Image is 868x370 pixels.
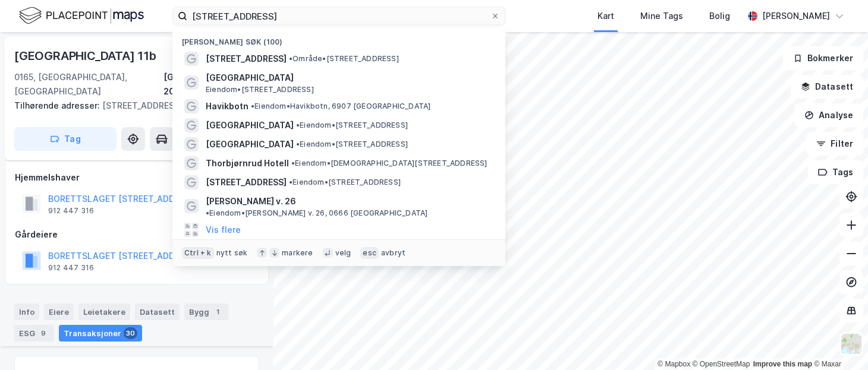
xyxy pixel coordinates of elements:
[381,248,405,258] div: avbryt
[48,206,94,216] div: 912 447 316
[296,121,408,130] span: Eiendom • [STREET_ADDRESS]
[791,75,863,99] button: Datasett
[14,99,250,113] div: [STREET_ADDRESS]
[163,70,259,99] div: [GEOGRAPHIC_DATA], 208/377
[44,303,74,320] div: Eiere
[206,71,491,85] span: [GEOGRAPHIC_DATA]
[296,140,300,148] span: •
[291,159,295,167] span: •
[124,327,137,339] div: 30
[289,178,401,187] span: Eiendom • [STREET_ADDRESS]
[14,100,102,110] span: Tilhørende adresser:
[206,85,314,94] span: Eiendom • [STREET_ADDRESS]
[216,248,248,258] div: nytt søk
[59,325,142,341] div: Transaksjoner
[291,159,488,168] span: Eiendom • [DEMOGRAPHIC_DATA][STREET_ADDRESS]
[78,303,130,320] div: Leietakere
[206,208,427,218] span: Eiendom • [PERSON_NAME] v. 26, 0666 [GEOGRAPHIC_DATA]
[289,54,399,64] span: Område • [STREET_ADDRESS]
[135,303,180,320] div: Datasett
[37,327,49,339] div: 9
[709,9,730,23] div: Bolig
[808,160,863,184] button: Tags
[14,70,163,99] div: 0165, [GEOGRAPHIC_DATA], [GEOGRAPHIC_DATA]
[640,9,683,23] div: Mine Tags
[289,54,293,63] span: •
[206,208,209,217] span: •
[206,99,249,113] span: Havikbotn
[184,303,228,320] div: Bygg
[296,140,408,149] span: Eiendom • [STREET_ADDRESS]
[809,313,868,370] div: Kontrollprogram for chat
[14,303,39,320] div: Info
[206,137,294,151] span: [GEOGRAPHIC_DATA]
[753,360,812,368] a: Improve this map
[212,306,224,318] div: 1
[296,121,300,129] span: •
[289,178,293,186] span: •
[15,227,259,242] div: Gårdeiere
[172,28,505,49] div: [PERSON_NAME] søk (100)
[206,223,241,237] button: Vis flere
[206,156,289,170] span: Thorbjørnrud Hotell
[658,360,690,368] a: Mapbox
[806,132,863,156] button: Filter
[335,248,351,258] div: velg
[597,9,614,23] div: Kart
[783,46,863,70] button: Bokmerker
[794,103,863,127] button: Analyse
[360,247,379,259] div: esc
[206,175,287,189] span: [STREET_ADDRESS]
[15,170,259,185] div: Hjemmelshaver
[282,248,313,258] div: markere
[182,247,214,259] div: Ctrl + k
[14,46,159,65] div: [GEOGRAPHIC_DATA] 11b
[48,263,94,273] div: 912 447 316
[187,7,490,25] input: Søk på adresse, matrikkel, gårdeiere, leietakere eller personer
[206,118,294,132] span: [GEOGRAPHIC_DATA]
[14,127,117,151] button: Tag
[251,102,254,110] span: •
[206,194,296,208] span: [PERSON_NAME] v. 26
[19,5,144,26] img: logo.f888ab2527a4732fd821a326f86c7f29.svg
[251,102,430,111] span: Eiendom • Havikbotn, 6907 [GEOGRAPHIC_DATA]
[809,313,868,370] iframe: Chat Widget
[206,52,287,66] span: [STREET_ADDRESS]
[762,9,830,23] div: [PERSON_NAME]
[14,325,54,341] div: ESG
[693,360,750,368] a: OpenStreetMap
